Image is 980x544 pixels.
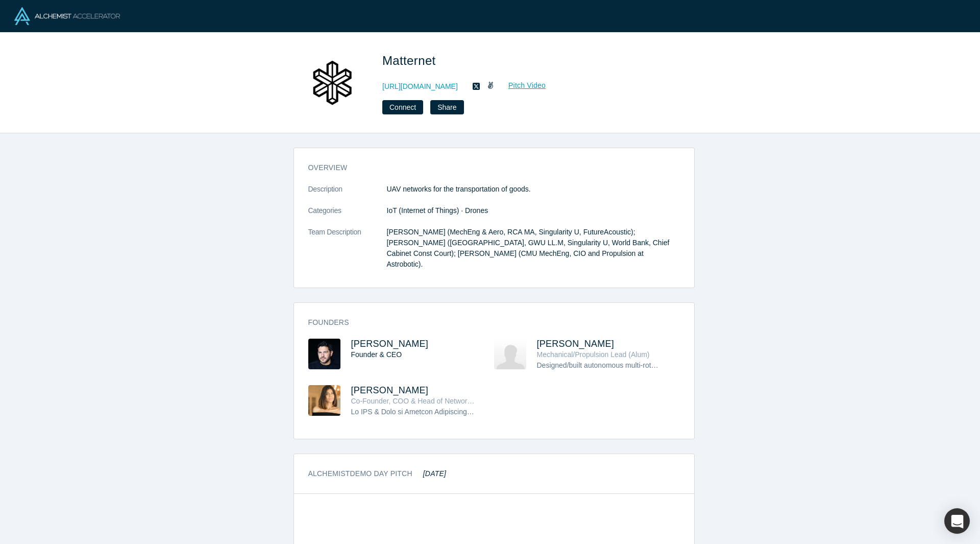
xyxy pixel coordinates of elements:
[494,339,526,369] img: Jason Calaiaro's Profile Image
[382,54,439,67] span: Matternet
[308,184,387,205] dt: Description
[308,317,666,328] h3: Founders
[423,469,446,478] em: [DATE]
[387,206,488,215] span: IoT (Internet of Things) · Drones
[297,47,368,119] img: Matternet's Logo
[308,227,387,280] dt: Team Description
[308,205,387,227] dt: Categories
[537,339,615,349] a: [PERSON_NAME]
[308,339,340,369] img: Andreas Raptopoulos's Profile Image
[308,468,447,479] h3: Alchemist Demo Day Pitch
[387,184,680,195] p: UAV networks for the transportation of goods.
[430,100,463,114] button: Share
[382,81,458,92] a: [URL][DOMAIN_NAME]
[351,397,531,405] span: Co-Founder, COO & Head of Network Operations (Alum)
[387,227,680,270] p: [PERSON_NAME] (MechEng & Aero, RCA MA, Singularity U, FutureAcoustic); [PERSON_NAME] ([GEOGRAPHIC...
[308,385,340,416] img: Paola Santana's Profile Image
[497,80,546,91] a: Pitch Video
[14,7,120,25] img: Alchemist Logo
[351,339,429,349] a: [PERSON_NAME]
[537,361,727,369] span: Designed/built autonomous multi-rotor transportation aircraft
[351,385,429,395] a: [PERSON_NAME]
[308,162,666,173] h3: overview
[351,350,402,359] span: Founder & CEO
[382,100,423,114] button: Connect
[537,350,650,359] span: Mechanical/Propulsion Lead (Alum)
